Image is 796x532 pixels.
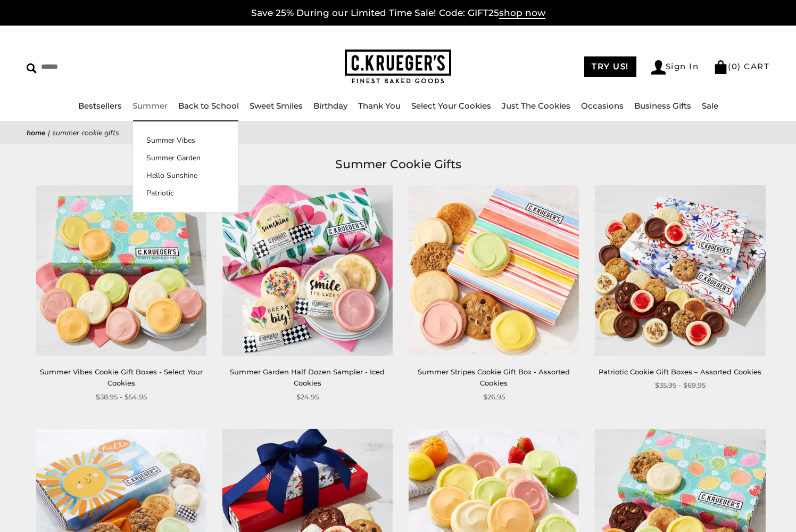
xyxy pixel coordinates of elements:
[178,101,239,111] a: Back to School
[651,60,699,75] a: Sign In
[48,128,50,138] span: |
[132,101,168,111] a: Summer
[418,367,570,387] a: Summer Stripes Cookie Gift Box - Assorted Cookies
[502,101,570,111] a: Just The Cookies
[702,101,718,111] a: Sale
[133,170,238,181] a: Hello Sunshine
[634,101,691,111] a: Business Gifts
[651,60,666,75] img: Account
[732,61,738,71] span: 0
[36,185,206,355] img: Summer Vibes Cookie Gift Boxes - Select Your Cookies
[584,56,636,77] a: TRY US!
[43,155,753,174] h1: Summer Cookie Gifts
[96,391,147,403] span: $38.95 - $54.95
[230,367,385,387] a: Summer Garden Half Dozen Sampler - Iced Cookies
[133,135,238,146] a: Summer Vibes
[222,185,393,355] img: Summer Garden Half Dozen Sampler - Iced Cookies
[52,128,119,138] span: Summer Cookie Gifts
[499,7,545,19] span: shop now
[409,185,579,355] img: Summer Stripes Cookie Gift Box - Assorted Cookies
[714,60,728,74] img: Bag
[483,391,505,403] span: $26.95
[581,101,624,111] a: Occasions
[27,127,769,139] nav: breadcrumbs
[27,63,37,73] img: Search
[313,101,347,111] a: Birthday
[250,101,303,111] a: Sweet Smiles
[251,7,545,19] a: Save 25% During our Limited Time Sale! Code: GIFT25shop now
[78,101,122,111] a: Bestsellers
[655,380,706,391] span: $35.95 - $69.95
[714,61,769,71] a: (0) CART
[411,101,491,111] a: Select Your Cookies
[133,187,238,199] a: Patriotic
[27,59,202,75] input: Search
[345,50,451,84] img: C.KRUEGER'S
[133,152,238,163] a: Summer Garden
[27,128,46,138] a: Home
[599,367,761,376] a: Patriotic Cookie Gift Boxes – Assorted Cookies
[40,367,203,387] a: Summer Vibes Cookie Gift Boxes - Select Your Cookies
[296,391,319,403] span: $24.95
[595,185,765,355] img: Patriotic Cookie Gift Boxes – Assorted Cookies
[358,101,401,111] a: Thank You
